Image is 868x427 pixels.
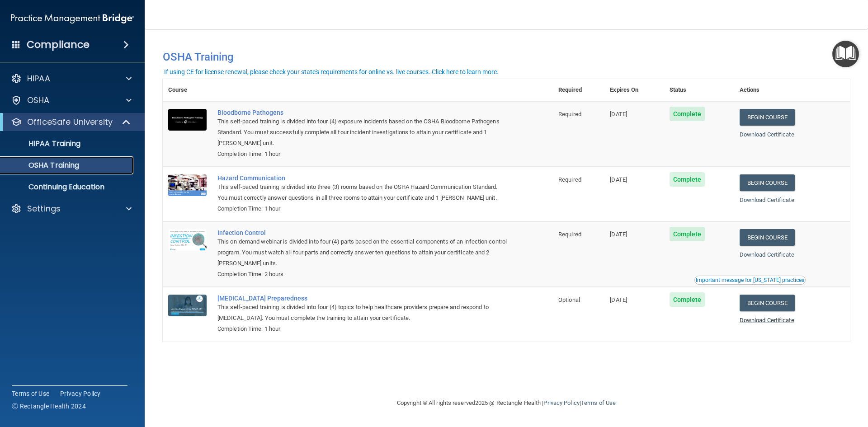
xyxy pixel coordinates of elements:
[11,9,134,28] img: PMB logo
[217,182,508,203] div: This self-paced training is divided into three (3) rooms based on the OSHA Hazard Communication S...
[610,176,627,183] span: [DATE]
[217,174,508,182] a: Hazard Communication
[740,109,795,126] a: Begin Course
[740,197,794,203] a: Download Certificate
[217,295,508,302] a: [MEDICAL_DATA] Preparedness
[27,95,50,106] p: OSHA
[543,399,579,406] a: Privacy Policy
[610,296,627,303] span: [DATE]
[740,229,795,246] a: Begin Course
[670,172,705,187] span: Complete
[12,402,86,411] span: Ⓒ Rectangle Health 2024
[217,149,508,160] div: Completion Time: 1 hour
[27,117,113,127] p: OfficeSafe University
[832,41,859,67] button: Open Resource Center
[6,183,129,192] p: Continuing Education
[610,111,627,117] span: [DATE]
[670,292,705,307] span: Complete
[217,269,508,280] div: Completion Time: 2 hours
[11,203,132,214] a: Settings
[670,227,705,241] span: Complete
[694,276,806,285] button: Read this if you are a dental practitioner in the state of CA
[217,109,508,116] a: Bloodborne Pathogens
[6,139,80,148] p: HIPAA Training
[163,51,850,63] h4: OSHA Training
[163,79,212,101] th: Course
[553,79,604,101] th: Required
[341,389,671,418] div: Copyright © All rights reserved 2025 @ Rectangle Health | |
[11,73,132,84] a: HIPAA
[604,79,664,101] th: Expires On
[664,79,734,101] th: Status
[740,251,794,258] a: Download Certificate
[696,277,804,283] div: Important message for [US_STATE] practices
[27,203,61,214] p: Settings
[60,389,101,398] a: Privacy Policy
[740,317,794,324] a: Download Certificate
[217,236,508,269] div: This on-demand webinar is divided into four (4) parts based on the essential components of an inf...
[558,296,580,303] span: Optional
[581,399,616,406] a: Terms of Use
[27,38,90,51] h4: Compliance
[558,111,581,117] span: Required
[558,231,581,238] span: Required
[610,231,627,238] span: [DATE]
[217,324,508,334] div: Completion Time: 1 hour
[163,67,500,76] button: If using CE for license renewal, please check your state's requirements for online vs. live cours...
[734,79,850,101] th: Actions
[12,389,49,398] a: Terms of Use
[558,176,581,183] span: Required
[217,203,508,214] div: Completion Time: 1 hour
[740,295,795,311] a: Begin Course
[740,131,794,138] a: Download Certificate
[217,229,508,236] a: Infection Control
[6,161,79,170] p: OSHA Training
[11,95,132,106] a: OSHA
[217,116,508,149] div: This self-paced training is divided into four (4) exposure incidents based on the OSHA Bloodborne...
[27,73,50,84] p: HIPAA
[740,174,795,191] a: Begin Course
[164,69,499,75] div: If using CE for license renewal, please check your state's requirements for online vs. live cours...
[11,117,131,127] a: OfficeSafe University
[670,107,705,121] span: Complete
[217,302,508,324] div: This self-paced training is divided into four (4) topics to help healthcare providers prepare and...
